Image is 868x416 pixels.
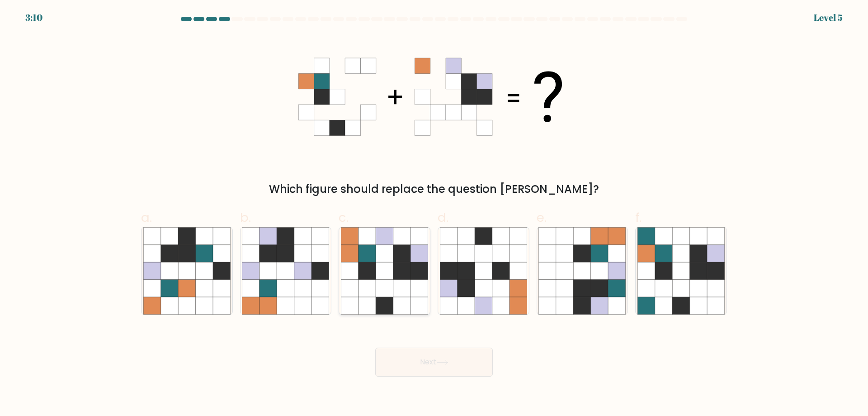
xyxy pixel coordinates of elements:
[141,209,152,226] span: a.
[814,11,843,24] div: Level 5
[240,209,251,226] span: b.
[537,209,547,226] span: e.
[375,348,493,377] button: Next
[339,209,349,226] span: c.
[146,181,722,197] div: Which figure should replace the question [PERSON_NAME]?
[635,209,642,226] span: f.
[438,209,448,226] span: d.
[25,11,42,24] div: 3:10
